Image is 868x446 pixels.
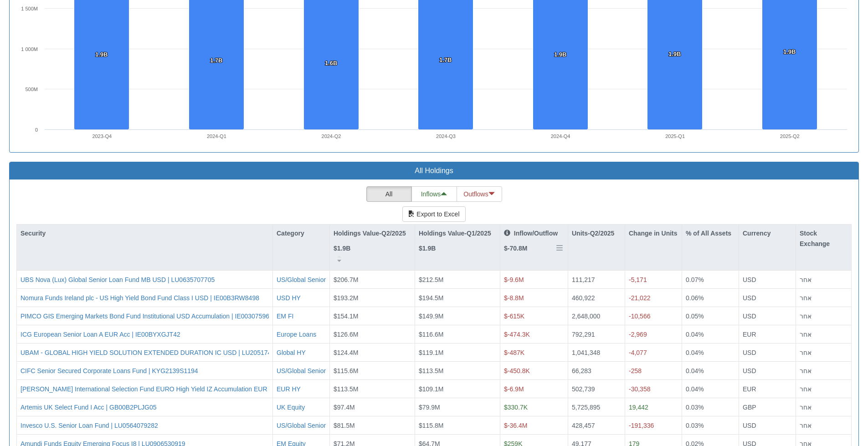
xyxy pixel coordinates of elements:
[504,349,524,356] span: $-487K
[743,312,792,321] div: USD
[277,330,316,339] button: Europe Loans
[21,384,316,394] button: [PERSON_NAME] International Selection Fund EURO High Yield IZ Accumulation EUR | LU1496798478
[273,225,329,242] div: Category
[17,225,272,242] div: Security
[739,225,796,242] div: Currency
[572,275,621,284] div: 111,217
[21,403,157,412] button: Artemis UK Select Fund I Acc | GB00B2PLJG05
[207,133,226,139] text: 2024-Q1
[572,403,621,412] div: 5,725,895
[800,312,847,321] div: אחר
[419,245,436,252] strong: $1.9B
[366,186,412,202] button: All
[21,348,285,357] button: UBAM - GLOBAL HIGH YIELD SOLUTION EXTENDED DURATION IC USD | LU2051741416
[277,348,306,357] div: Global HY
[334,294,358,302] span: $193.2M
[783,48,796,55] tspan: 1.9B
[743,403,792,412] div: GBP
[686,421,735,430] div: 0.03%
[629,421,678,430] div: -191,336
[629,348,678,357] div: -4,077
[325,60,337,67] tspan: 1.6B
[686,330,735,339] div: 0.04%
[686,312,735,321] div: 0.05%
[686,275,735,284] div: 0.07%
[686,403,735,412] div: 0.03%
[419,313,443,320] span: $149.9M
[682,225,739,252] div: % of All Assets
[419,294,443,302] span: $194.5M
[572,312,621,321] div: 2,648,000
[686,366,735,375] div: 0.04%
[457,186,502,202] button: Outflows
[686,384,735,394] div: 0.04%
[21,330,180,339] button: ICG European Senior Loan A EUR Acc | IE00BYXGJT42
[277,293,301,302] button: USD HY
[629,330,678,339] div: -2,969
[21,275,215,284] button: UBS Nova (Lux) Global Senior Loan Fund MB USD | LU0635707705
[419,422,443,429] span: $115.8M
[800,330,847,339] div: אחר
[800,366,847,375] div: אחר
[419,367,443,374] span: $113.5M
[334,331,358,338] span: $126.6M
[334,313,358,320] span: $154.1M
[21,46,38,52] tspan: 1 000M
[277,312,293,321] div: EM FI
[629,228,678,238] p: Change in Units
[800,421,847,430] div: אחר
[419,331,443,338] span: $116.6M
[572,366,621,375] div: 66,283
[411,186,457,202] button: Inflows
[504,422,527,429] span: $-36.4M
[686,348,735,357] div: 0.04%
[554,51,566,58] tspan: 1.9B
[334,422,355,429] span: $81.5M
[334,245,350,252] strong: $1.9B
[686,293,735,302] div: 0.06%
[210,57,222,64] tspan: 1.7B
[572,228,614,238] p: Units-Q2/2025
[629,403,678,412] div: 19,442
[92,133,112,139] text: 2023-Q4
[504,331,530,338] span: $-474.3K
[743,421,792,430] div: USD
[334,276,358,283] span: $206.7M
[95,51,108,58] tspan: 1.9B
[629,293,678,302] div: -21,022
[572,348,621,357] div: 1,041,348
[504,313,524,320] span: $-615K
[743,330,792,339] div: EUR
[21,366,198,375] button: CIFC Senior Secured Corporate Loans Fund | KYG2139S1194
[35,127,38,133] text: 0
[800,293,847,302] div: אחר
[629,275,678,284] div: -5,171
[419,385,443,393] span: $109.1M
[572,293,621,302] div: 460,922
[334,367,358,374] span: $115.6M
[743,293,792,302] div: USD
[21,293,259,302] button: Nomura Funds Ireland plc - US High Yield Bond Fund Class I USD | IE00B3RW8498
[21,421,158,430] button: Invesco U.S. Senior Loan Fund | LU0564079282
[334,228,406,238] p: Holdings Value-Q2/2025
[800,403,847,412] div: אחר
[800,275,847,284] div: אחר
[334,385,358,393] span: $113.5M
[277,421,345,430] button: US/Global Senior Loans
[21,312,277,321] button: PIMCO GIS Emerging Markets Bond Fund Institutional USD Accumulation | IE0030759645
[277,403,305,412] button: UK Equity
[668,51,681,57] tspan: 1.9B
[796,225,851,252] div: Stock Exchange
[572,421,621,430] div: 428,457
[551,133,570,139] text: 2024-Q4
